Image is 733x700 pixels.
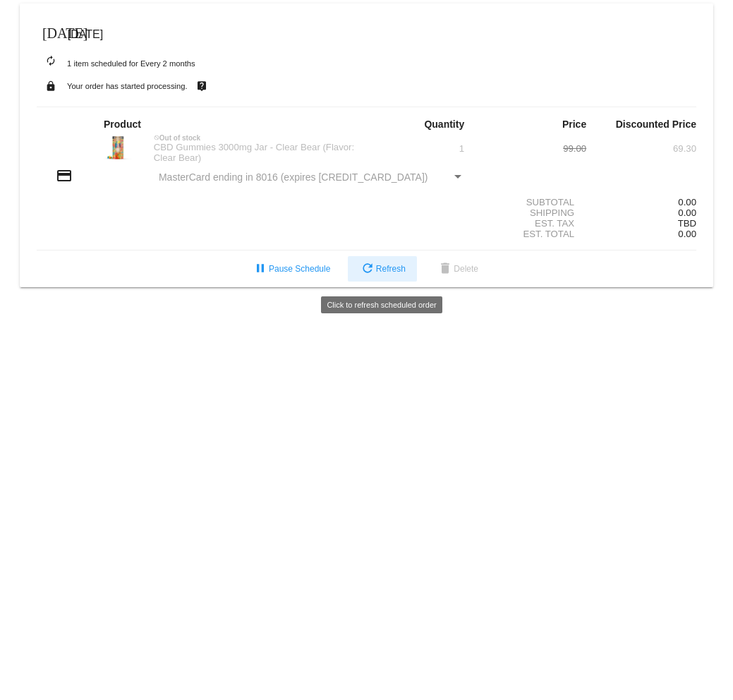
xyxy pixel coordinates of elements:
[241,256,341,282] button: Pause Schedule
[437,264,478,274] span: Delete
[42,53,59,70] mat-icon: autorenew
[616,119,696,130] strong: Discounted Price
[252,264,330,274] span: Pause Schedule
[359,264,406,274] span: Refresh
[678,207,696,218] span: 0.00
[476,218,586,229] div: Est. Tax
[147,142,367,163] div: CBD Gummies 3000mg Jar - Clear Bear (Flavor: Clear Bear)
[42,77,59,95] mat-icon: lock
[104,119,141,130] strong: Product
[348,256,417,282] button: Refresh
[104,133,132,162] img: Clear-Bears-3000.jpg
[437,261,454,278] mat-icon: delete
[154,135,159,140] mat-icon: not_interested
[476,197,586,207] div: Subtotal
[193,77,210,95] mat-icon: live_help
[147,134,367,142] div: Out of stock
[678,218,696,229] span: TBD
[159,171,428,183] span: MasterCard ending in 8016 (expires [CREDIT_CARD_DATA])
[586,143,696,154] div: 69.30
[562,119,586,130] strong: Price
[459,143,464,154] span: 1
[42,23,59,40] mat-icon: [DATE]
[476,207,586,218] div: Shipping
[424,119,464,130] strong: Quantity
[67,82,188,90] small: Your order has started processing.
[425,256,490,282] button: Delete
[159,171,464,183] mat-select: Payment Method
[252,261,269,278] mat-icon: pause
[586,197,696,207] div: 0.00
[678,229,696,239] span: 0.00
[476,143,586,154] div: 99.00
[37,59,195,68] small: 1 item scheduled for Every 2 months
[476,229,586,239] div: Est. Total
[56,167,73,184] mat-icon: credit_card
[359,261,376,278] mat-icon: refresh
